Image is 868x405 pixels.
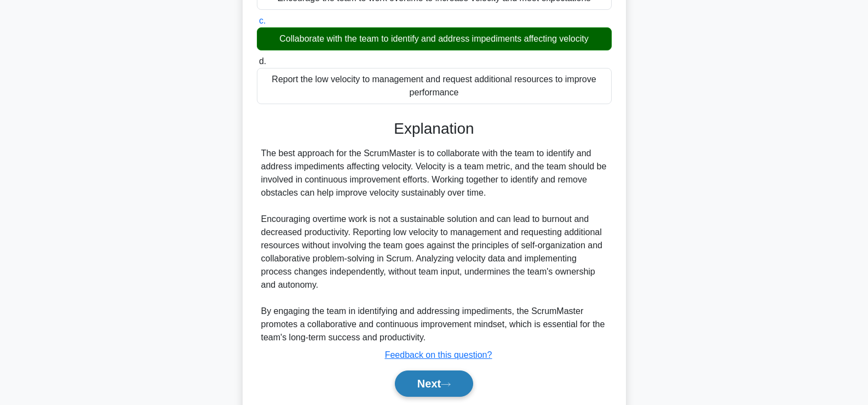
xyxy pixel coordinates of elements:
span: d. [259,56,266,66]
button: Next [395,370,473,397]
span: c. [259,16,266,25]
div: The best approach for the ScrumMaster is to collaborate with the team to identify and address imp... [261,147,607,344]
div: Report the low velocity to management and request additional resources to improve performance [257,68,612,104]
a: Feedback on this question? [385,350,492,360]
h3: Explanation [263,119,605,138]
div: Collaborate with the team to identify and address impediments affecting velocity [257,27,612,50]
